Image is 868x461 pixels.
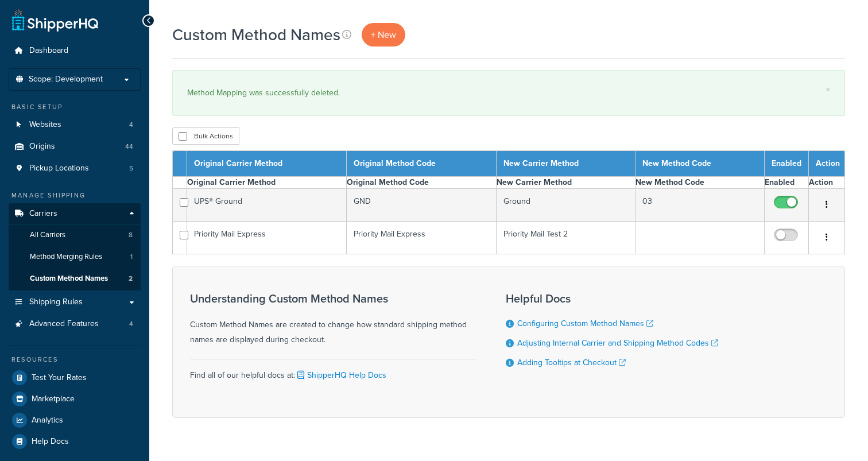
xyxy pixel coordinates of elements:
[9,191,141,200] div: Manage Shipping
[346,151,496,177] th: Original Method Code
[517,337,718,349] a: Adjusting Internal Carrier and Shipping Method Codes
[172,24,340,46] h1: Custom Method Names
[29,142,55,152] span: Origins
[9,292,141,313] a: Shipping Rules
[30,230,65,240] span: All Carriers
[129,274,133,284] span: 2
[826,85,830,94] a: ×
[29,297,83,307] span: Shipping Rules
[187,222,347,254] td: Priority Mail Express
[9,102,141,112] div: Basic Setup
[809,151,845,177] th: Action
[32,437,69,447] span: Help Docs
[187,85,830,101] div: Method Mapping was successfully deleted.
[9,224,141,246] li: All Carriers
[130,252,133,262] span: 1
[9,114,141,135] li: Websites
[129,319,133,329] span: 4
[29,120,61,130] span: Websites
[9,158,141,179] a: Pickup Locations 5
[9,40,141,61] a: Dashboard
[9,158,141,179] li: Pickup Locations
[765,177,809,189] th: Enabled
[9,389,141,409] a: Marketplace
[9,431,141,452] a: Help Docs
[190,292,477,347] div: Custom Method Names are created to change how standard shipping method names are displayed during...
[29,209,57,219] span: Carriers
[12,9,98,32] a: ShipperHQ Home
[635,189,764,222] td: 03
[9,203,141,290] li: Carriers
[9,203,141,224] a: Carriers
[9,246,141,268] li: Method Merging Rules
[9,313,141,335] a: Advanced Features 4
[295,369,386,381] a: ShipperHQ Help Docs
[125,142,133,152] span: 44
[371,28,396,41] span: + New
[362,23,405,47] a: + New
[190,359,477,383] div: Find all of our helpful docs at:
[29,164,89,173] span: Pickup Locations
[496,222,635,254] td: Priority Mail Test 2
[346,177,496,189] th: Original Method Code
[9,313,141,335] li: Advanced Features
[190,292,477,305] h3: Understanding Custom Method Names
[496,177,635,189] th: New Carrier Method
[29,46,68,56] span: Dashboard
[129,120,133,130] span: 4
[9,367,141,388] a: Test Your Rates
[9,355,141,365] div: Resources
[30,274,108,284] span: Custom Method Names
[187,177,347,189] th: Original Carrier Method
[32,416,63,425] span: Analytics
[129,230,133,240] span: 8
[517,357,626,369] a: Adding Tooltips at Checkout
[30,252,102,262] span: Method Merging Rules
[172,127,239,145] button: Bulk Actions
[29,75,103,84] span: Scope: Development
[9,268,141,289] a: Custom Method Names 2
[496,151,635,177] th: New Carrier Method
[9,136,141,157] li: Origins
[129,164,133,173] span: 5
[809,177,845,189] th: Action
[9,136,141,157] a: Origins 44
[32,373,87,383] span: Test Your Rates
[187,151,347,177] th: Original Carrier Method
[32,394,75,404] span: Marketplace
[187,189,347,222] td: UPS® Ground
[517,317,653,330] a: Configuring Custom Method Names
[496,189,635,222] td: Ground
[9,114,141,135] a: Websites 4
[9,268,141,289] li: Custom Method Names
[635,177,764,189] th: New Method Code
[346,222,496,254] td: Priority Mail Express
[9,246,141,268] a: Method Merging Rules 1
[29,319,99,329] span: Advanced Features
[506,292,718,305] h3: Helpful Docs
[765,151,809,177] th: Enabled
[9,410,141,431] a: Analytics
[635,151,764,177] th: New Method Code
[346,189,496,222] td: GND
[9,224,141,246] a: All Carriers 8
